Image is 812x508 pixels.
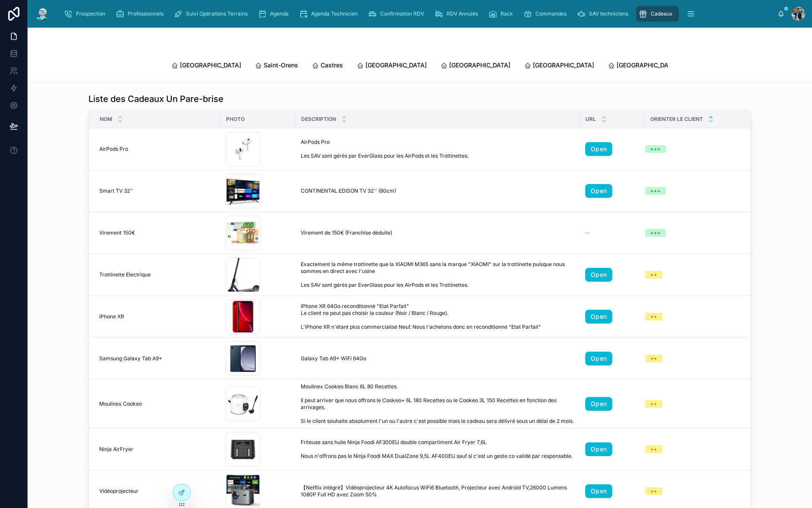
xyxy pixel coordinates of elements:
[574,6,634,22] a: SAV techniciens
[521,6,573,22] a: Commandes
[88,93,223,105] h1: Liste des Cadeaux Un Pare-brise
[99,488,138,495] span: Vidéoprojecteur
[321,61,343,70] span: Castres
[301,229,392,236] span: Virement de 150€ (Franchise déduite)
[585,442,612,456] a: Open
[636,6,679,22] a: Cadeaux
[100,116,112,123] span: Nom
[524,57,594,75] a: [GEOGRAPHIC_DATA]
[441,57,510,75] a: [GEOGRAPHIC_DATA]
[585,229,590,236] span: --
[650,487,657,495] div: ++
[650,400,657,408] div: ++
[365,61,427,70] span: [GEOGRAPHIC_DATA]
[650,229,661,237] div: +++
[76,10,105,17] span: Prospection
[650,355,657,362] div: ++
[301,484,575,498] span: 【Netflix intégré】Vidéoprojecteur 4K Autofocus WiFi6 Bluetooth, Projecteur avec Android TV,26000 L...
[296,6,364,22] a: Agenda Technicien
[226,116,245,123] span: Photo
[585,184,612,198] a: Open
[486,6,519,22] a: Rack
[357,57,427,75] a: [GEOGRAPHIC_DATA]
[585,352,612,365] a: Open
[301,303,575,330] span: iPhone XR 64Go reconditionné "Etat Parfait" Le client ne peut pas choisir la couleur (Noir / Blan...
[301,261,575,289] span: Exactement la même trottinette que la XIAOMI M365 sans la marque "XIAOMI" sur la trottinette puis...
[113,6,170,22] a: Professionnels
[186,10,248,17] span: Suivi Opérations Terrains
[301,116,336,123] span: Description
[311,10,358,17] span: Agenda Technicien
[301,187,396,194] span: CONTINENTAL EDISON TV 32'' (80cm)
[585,116,596,123] span: URL
[180,61,241,70] span: [GEOGRAPHIC_DATA]
[650,187,661,195] div: +++
[99,146,128,152] span: AirPods Pro
[585,268,612,282] a: Open
[99,313,124,320] span: iPhone XR
[447,10,478,17] span: RDV Annulés
[585,142,612,156] a: Open
[35,7,50,21] img: App logo
[650,145,661,153] div: +++
[650,116,703,123] span: Orienter le client
[99,229,135,236] span: Virement 150€
[380,10,424,17] span: Confirmation RDV
[301,139,499,159] span: AirPods Pro Les SAV sont gérés par EverGlass pour les AirPods et les Trottinettes.
[255,6,295,22] a: Agenda
[301,439,575,460] span: Friteuse sans huile Ninja Foodi AF300EU double compartiment Air Fryer 7,6L Nous n'offrons pas le ...
[57,4,777,23] div: scrollable content
[99,187,133,194] span: Smart TV 32''
[301,383,575,425] span: Moulinex Cookeo Blanc 6L 80 Recettes. Il peut arriver que nous offrons le Cookeo+ 6L 180 Recettes...
[608,57,678,75] a: [GEOGRAPHIC_DATA]
[617,61,678,70] span: [GEOGRAPHIC_DATA]
[650,313,657,321] div: ++
[61,6,111,22] a: Prospection
[650,445,657,453] div: ++
[535,10,567,17] span: Commandes
[589,10,628,17] span: SAV techniciens
[585,310,612,324] a: Open
[650,271,657,279] div: ++
[171,6,254,22] a: Suivi Opérations Terrains
[270,10,289,17] span: Agenda
[312,57,343,75] a: Castres
[99,446,133,453] span: Ninja AirFryer
[99,271,151,278] span: Trottinette Electrique
[500,10,513,17] span: Rack
[432,6,484,22] a: RDV Annulés
[171,57,241,75] a: [GEOGRAPHIC_DATA]
[264,61,298,70] span: Saint-Orens
[99,400,142,407] span: Moulinex Cookeo
[128,10,164,17] span: Professionnels
[651,10,673,17] span: Cadeaux
[99,355,162,362] span: Samsung Galaxy Tab A9+
[585,397,612,411] a: Open
[301,355,366,362] span: Galaxy Tab A9+ WiFi 64Go
[449,61,510,70] span: [GEOGRAPHIC_DATA]
[585,484,612,498] a: Open
[533,61,594,70] span: [GEOGRAPHIC_DATA]
[365,6,430,22] a: Confirmation RDV
[255,57,298,75] a: Saint-Orens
